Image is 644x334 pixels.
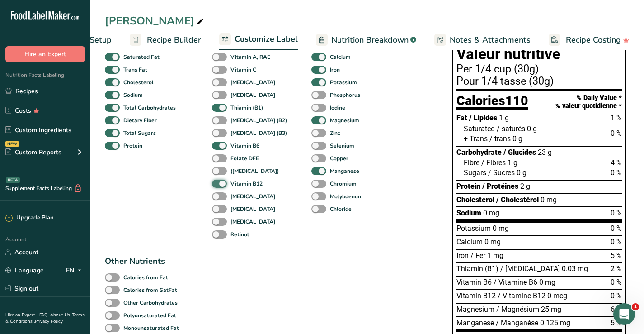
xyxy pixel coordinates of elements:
[611,129,622,138] span: 0 %
[219,29,298,51] a: Customize Label
[123,129,156,137] b: Total Sugars
[541,196,557,204] span: 0 mg
[469,114,497,122] span: / Lipides
[481,158,506,167] span: / Fibres
[517,168,526,177] span: 0 g
[456,278,492,286] span: Vitamin B6
[493,224,509,233] span: 0 mg
[5,214,53,223] div: Upgrade Plan
[456,76,622,87] div: Pour 1/4 tasse (30g)
[482,182,518,191] span: / Protéines
[487,251,503,260] span: 1 mg
[503,148,536,157] span: / Glucides
[66,265,85,276] div: EN
[230,167,279,175] b: ([MEDICAL_DATA])
[456,209,481,217] span: Sodium
[123,116,157,124] b: Dietary Fiber
[5,312,38,318] a: Hire an Expert .
[230,230,249,239] b: Retinol
[499,114,509,122] span: 1 g
[456,238,483,246] span: Calcium
[330,192,363,200] b: Molybdenum
[330,129,340,137] b: Zinc
[539,278,555,286] span: 0 mg
[456,114,467,122] span: Fat
[611,238,622,246] span: 0 %
[5,46,85,62] button: Hire an Expert
[456,251,469,260] span: Iron
[235,33,298,45] span: Customize Label
[500,264,560,273] span: / [MEDICAL_DATA]
[498,291,545,300] span: / Vitamine B12
[130,30,201,50] a: Recipe Builder
[230,192,275,200] b: [MEDICAL_DATA]
[456,32,622,62] h1: Nutrition Facts Valeur nutritive
[6,177,20,183] div: BETA
[611,209,622,217] span: 0 %
[331,34,409,46] span: Nutrition Breakdown
[520,182,530,191] span: 2 g
[540,319,570,327] span: 0.125 mg
[456,196,494,204] span: Cholesterol
[230,129,287,137] b: [MEDICAL_DATA] (B3)
[39,312,50,318] a: FAQ .
[456,182,480,191] span: Protein
[538,148,552,157] span: 23 g
[230,180,263,188] b: Vitamin B12
[230,116,287,124] b: [MEDICAL_DATA] (B2)
[330,53,351,61] b: Calcium
[450,34,531,46] span: Notes & Attachments
[123,286,177,294] b: Calories from SatFat
[483,209,499,217] span: 0 mg
[230,154,259,162] b: Folate DFE
[230,53,270,61] b: Vitamin A, RAE
[123,53,160,61] b: Saturated Fat
[330,205,352,213] b: Chloride
[330,104,345,112] b: Iodine
[512,134,522,143] span: 0 g
[35,318,63,324] a: Privacy Policy
[105,255,182,267] div: Other Nutrients
[330,180,357,188] b: Chromium
[456,305,494,314] span: Magnesium
[547,291,567,300] span: 0 mcg
[123,78,154,86] b: Cholesterol
[330,116,359,124] b: Magnesium
[566,34,621,46] span: Recipe Costing
[330,78,357,86] b: Potassium
[611,264,622,273] span: 2 %
[123,142,142,150] b: Protein
[5,312,85,324] a: Terms & Conditions .
[330,154,348,162] b: Copper
[611,251,622,260] span: 5 %
[330,167,359,175] b: Manganese
[497,124,525,133] span: / saturés
[470,251,485,260] span: / Fer
[611,305,622,314] span: 6 %
[123,104,176,112] b: Total Carbohydrates
[123,66,147,74] b: Trans Fat
[147,34,201,46] span: Recipe Builder
[123,91,143,99] b: Sodium
[611,114,622,122] span: 1 %
[456,319,494,327] span: Manganese
[464,124,495,133] span: Saturated
[508,158,517,167] span: 1 g
[50,312,72,318] a: About Us .
[456,264,498,273] span: Thiamin (B1)
[505,93,528,108] span: 110
[456,148,502,157] span: Carbohydrate
[230,104,263,112] b: Thiamin (B1)
[316,30,416,50] a: Nutrition Breakdown
[549,30,630,50] a: Recipe Costing
[5,262,44,278] a: Language
[611,224,622,233] span: 0 %
[105,13,206,29] div: [PERSON_NAME]
[489,134,511,143] span: / trans
[456,64,622,75] div: Per 1/4 cup (30g)
[611,291,622,300] span: 0 %
[611,158,622,167] span: 4 %
[555,94,622,110] div: % Daily Value * % valeur quotidienne *
[464,168,486,177] span: Sugars
[230,205,275,213] b: [MEDICAL_DATA]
